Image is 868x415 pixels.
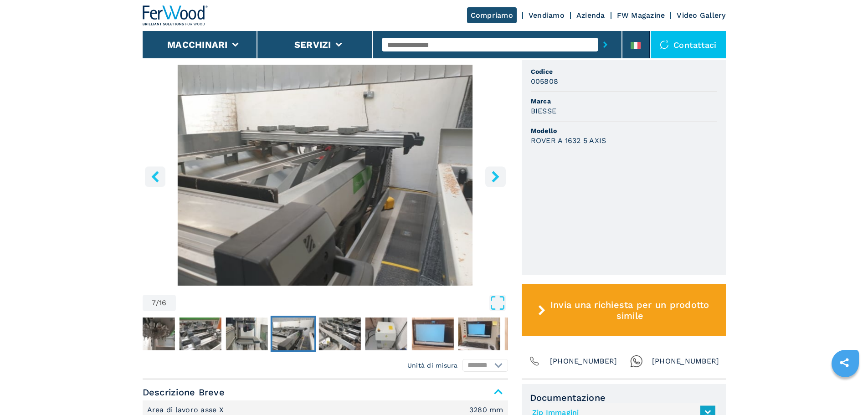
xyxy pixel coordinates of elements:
button: Go to Slide 7 [270,316,316,352]
a: FW Magazine [617,11,665,20]
span: 16 [159,299,167,307]
button: submit-button [598,34,612,55]
div: Go to Slide 7 [143,65,508,286]
button: Go to Slide 5 [177,316,223,352]
button: Go to Slide 6 [224,316,269,352]
img: Phone [528,355,541,368]
a: Video Gallery [677,11,725,20]
img: d3667c5abf23aa145f1bd638b8cfb266 [318,318,360,350]
em: Unità di misura [407,361,458,370]
button: Go to Slide 12 [503,316,548,352]
button: right-button [485,166,506,187]
p: Area di lavoro asse X [147,405,226,415]
iframe: Chat [829,374,861,408]
h3: 005808 [531,76,559,87]
span: Documentazione [530,392,718,403]
button: Servizi [294,39,331,50]
a: sharethis [833,351,856,374]
span: Descrizione Breve [143,384,508,400]
img: Centro di lavoro a 5 assi BIESSE ROVER A 1632 5 AXIS [143,65,508,286]
span: [PHONE_NUMBER] [550,355,617,368]
span: Codice [531,67,717,76]
button: Macchinari [167,39,228,50]
img: 13844f68feddaee660505e4bdab3f8d2 [365,318,407,350]
button: Go to Slide 11 [456,316,502,352]
em: 3280 mm [469,406,503,414]
h3: BIESSE [531,106,557,116]
img: 158e63632cabfa5881c281d4627a8a6f [272,318,314,350]
div: Contattaci [651,31,726,58]
img: 6b532d25de48766339b05a4e98f26d0c [133,318,175,350]
span: 7 [152,299,156,307]
button: Open Fullscreen [178,295,506,311]
img: 21b3eee804be6bd688a9aae51d56012b [411,318,453,350]
button: Go to Slide 8 [317,316,362,352]
img: 9f528f6abb688b46048a8411d57a3d78 [226,318,267,350]
span: Marca [531,97,717,106]
button: left-button [145,166,165,187]
button: Invia una richiesta per un prodotto simile [522,284,726,336]
h3: ROVER A 1632 5 AXIS [531,135,606,146]
span: [PHONE_NUMBER] [652,355,719,368]
img: Ferwood [143,5,208,26]
button: Go to Slide 10 [410,316,455,352]
button: Go to Slide 4 [131,316,176,352]
a: Vendiamo [529,11,565,20]
img: e13d096869b27a97e49d6a8b719d7036 [504,318,546,350]
img: Whatsapp [630,355,643,368]
img: dc7b7709142abd3fd8db00c74f3a38be [179,318,221,350]
img: e6568916948a1ad5465da67d12182982 [458,318,500,350]
span: Invia una richiesta per un prodotto simile [549,299,710,321]
span: Modello [531,126,717,135]
a: Azienda [576,11,605,20]
button: Go to Slide 9 [363,316,409,352]
a: Compriamo [467,7,517,23]
img: Contattaci [660,40,669,49]
span: / [156,299,159,307]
